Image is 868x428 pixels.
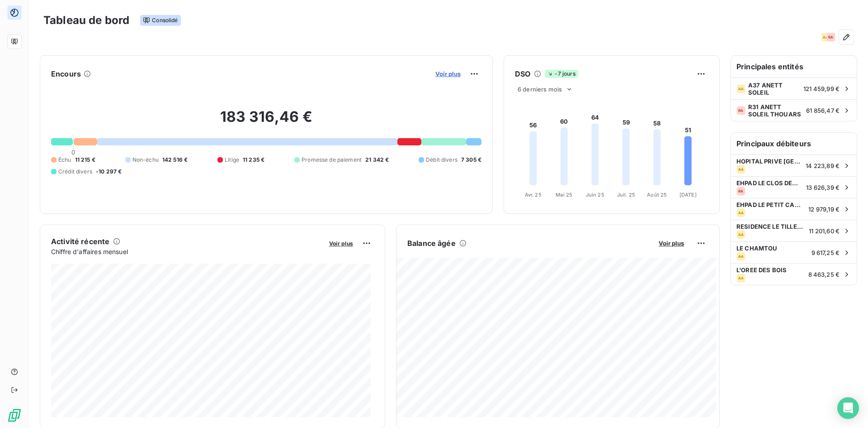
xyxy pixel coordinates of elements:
span: Consolidé [140,15,180,26]
span: HOPITAL PRIVE [GEOGRAPHIC_DATA][PERSON_NAME] [736,158,800,165]
span: EHPAD LE PETIT CASTEL [736,201,803,208]
span: Promesse de paiement [302,156,362,164]
span: 6 derniers mois [518,86,562,93]
h6: Balance âgée [407,238,456,249]
span: Voir plus [329,240,353,247]
span: 21 342 € [365,156,389,164]
div: AA [821,33,830,42]
span: Litige [225,156,239,164]
div: AA [736,230,745,239]
div: L'OREE DES BOISAA8 463,25 € [731,263,857,285]
span: RESIDENCE LE TILLEUL [736,223,803,230]
span: EHPAD LE CLOS DES MYOSOTIS [736,179,801,187]
button: Voir plus [433,70,463,78]
h6: DSO [515,68,530,79]
span: L'OREE DES BOIS [736,266,803,274]
tspan: Juil. 25 [617,192,635,198]
div: AA [736,84,745,93]
button: Voir plus [326,239,356,247]
div: AA [736,208,745,217]
span: 12 979,19 € [808,206,840,213]
span: 11 201,60 € [809,227,840,235]
tspan: [DATE] [679,192,697,198]
span: 7 305 € [461,156,481,164]
span: Voir plus [435,70,461,77]
div: RA [826,33,835,42]
span: LE CHAMTOU [736,245,806,252]
div: AA [736,252,745,261]
tspan: Mai 25 [556,192,572,198]
div: RA [736,187,745,196]
span: A37 ANETT SOLEIL [748,82,801,96]
h3: Tableau de bord [43,12,129,29]
span: -10 297 € [96,168,122,176]
div: RA [736,106,745,115]
tspan: Juin 25 [586,192,604,198]
span: 142 516 € [162,156,188,164]
span: Non-échu [132,156,159,164]
span: 13 626,39 € [806,184,840,191]
h6: Activité récente [51,236,109,247]
h6: Encours [51,68,81,79]
span: 11 215 € [75,156,95,164]
span: 61 856,47 € [806,107,840,114]
span: 14 223,89 € [806,162,840,169]
div: RESIDENCE LE TILLEULAA11 201,60 € [731,220,857,241]
span: Crédit divers [58,168,92,176]
h6: Principaux débiteurs [731,133,857,154]
div: EHPAD LE CLOS DES MYOSOTISRA13 626,39 € [731,176,857,198]
span: 8 463,25 € [808,271,840,278]
div: HOPITAL PRIVE [GEOGRAPHIC_DATA][PERSON_NAME]AA14 223,89 € [731,154,857,176]
div: AA [736,165,745,174]
div: EHPAD LE PETIT CASTELAA12 979,19 € [731,198,857,220]
span: 121 459,99 € [803,85,840,92]
div: AA [736,274,745,283]
span: R31 ANETT SOLEIL THOUARS [748,103,803,118]
span: Chiffre d'affaires mensuel [51,247,323,256]
h6: Principales entités [731,56,857,77]
span: 9 617,25 € [811,249,840,256]
span: Échu [58,156,71,164]
span: 0 [71,149,75,156]
div: Open Intercom Messenger [837,397,859,419]
span: Débit divers [426,156,458,164]
tspan: Août 25 [647,192,667,198]
img: Logo LeanPay [7,408,22,423]
button: Voir plus [656,239,687,247]
span: 11 235 € [243,156,264,164]
h2: 183 316,46 € [51,108,481,135]
div: LE CHAMTOUAA9 617,25 € [731,241,857,263]
tspan: Avr. 25 [525,192,542,198]
span: -7 jours [545,70,578,78]
span: Voir plus [659,240,684,247]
